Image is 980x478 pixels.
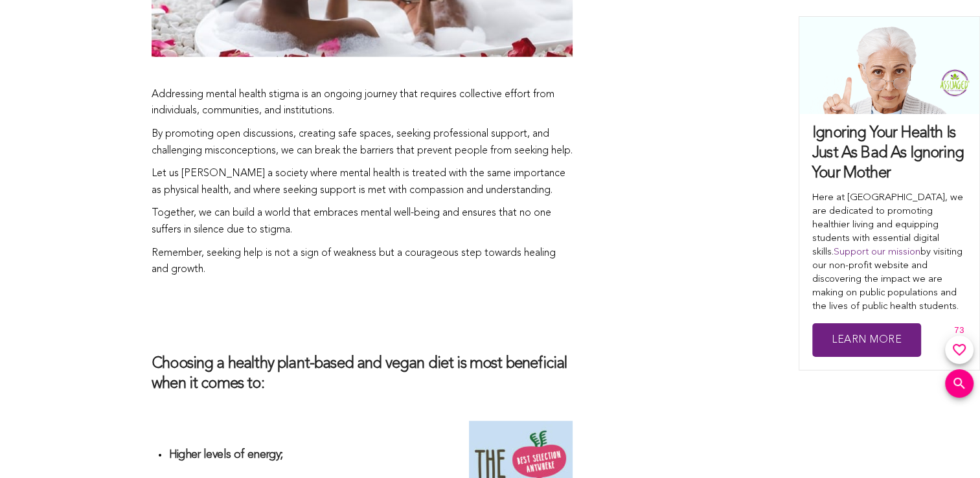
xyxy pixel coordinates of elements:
[152,245,573,279] p: Remember, seeking help is not a sign of weakness but a courageous step towards healing and growth.
[152,205,573,238] p: Together, we can build a world that embraces mental well-being and ensures that no one suffers in...
[168,448,573,462] h4: Higher levels of energy;
[915,416,980,478] iframe: Chat Widget
[152,354,573,415] h3: Choosing a healthy plant-based and vegan diet is most beneficial when it comes to:
[152,166,573,199] p: Let us [PERSON_NAME] a society where mental health is treated with the same importance as physica...
[152,87,573,120] p: Addressing mental health stigma is an ongoing journey that requires collective effort from indivi...
[812,323,921,358] a: Learn More
[152,126,573,159] p: By promoting open discussions, creating safe spaces, seeking professional support, and challengin...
